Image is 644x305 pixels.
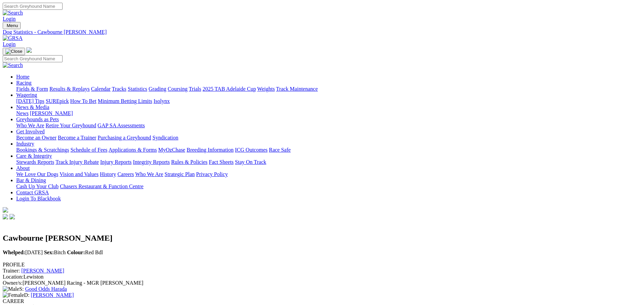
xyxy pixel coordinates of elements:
a: Injury Reports [100,159,132,165]
a: Vision and Values [59,171,98,177]
a: Minimum Betting Limits [98,98,152,104]
div: Lewiston [3,274,641,280]
a: Become an Owner [16,135,56,140]
a: Who We Are [16,123,44,128]
a: Schedule of Fees [70,147,107,153]
a: How To Bet [70,98,97,104]
a: [PERSON_NAME] [31,292,74,298]
a: Track Injury Rebate [55,159,99,165]
a: Breeding Information [187,147,234,153]
a: News [16,110,28,116]
a: Careers [117,171,134,177]
span: Menu [7,23,18,28]
a: Isolynx [153,98,170,104]
a: MyOzChase [158,147,185,153]
div: Care & Integrity [16,159,641,165]
a: ICG Outcomes [235,147,267,153]
img: twitter.svg [9,214,15,219]
a: Fields & Form [16,86,48,92]
button: Toggle navigation [3,48,25,55]
button: Toggle navigation [3,22,21,29]
a: Syndication [152,135,178,140]
a: Rules & Policies [171,159,208,165]
a: Stay On Track [235,159,266,165]
img: logo-grsa-white.png [26,47,32,53]
div: About [16,171,641,177]
a: Greyhounds as Pets [16,116,59,122]
img: Search [3,10,23,16]
a: Integrity Reports [133,159,170,165]
div: Get Involved [16,135,641,141]
a: Contact GRSA [16,190,49,195]
b: Sex: [44,249,54,255]
a: GAP SA Assessments [98,123,145,128]
a: Weights [257,86,275,92]
input: Search [3,3,63,10]
a: Fact Sheets [209,159,234,165]
a: Purchasing a Greyhound [98,135,151,140]
span: [DATE] [3,249,43,255]
img: Close [5,49,22,54]
a: Stewards Reports [16,159,54,165]
a: Wagering [16,92,37,98]
a: Login [3,16,16,22]
a: 2025 TAB Adelaide Cup [202,86,256,92]
div: Industry [16,147,641,153]
div: CAREER [3,298,641,304]
div: News & Media [16,110,641,116]
span: Red Bdl [67,249,103,255]
a: Bookings & Scratchings [16,147,69,153]
div: PROFILE [3,262,641,268]
div: [PERSON_NAME] Racing - MGR [PERSON_NAME] [3,280,641,286]
a: Industry [16,141,34,147]
a: Dog Statistics - Cawbourne [PERSON_NAME] [3,29,641,35]
a: Get Involved [16,129,45,134]
a: Tracks [112,86,126,92]
span: Owner/s: [3,280,23,286]
a: About [16,165,30,171]
a: Statistics [128,86,147,92]
a: Results & Replays [49,86,90,92]
a: Login [3,41,16,47]
a: SUREpick [46,98,69,104]
a: Good Odds Harada [25,286,67,292]
span: D: [3,292,29,298]
span: Bitch [44,249,66,255]
a: News & Media [16,104,49,110]
h2: Cawbourne [PERSON_NAME] [3,234,641,243]
a: We Love Our Dogs [16,171,58,177]
img: GRSA [3,35,23,41]
div: Bar & Dining [16,183,641,190]
img: logo-grsa-white.png [3,207,8,213]
a: [DATE] Tips [16,98,44,104]
div: Greyhounds as Pets [16,123,641,129]
a: Trials [189,86,201,92]
a: Racing [16,80,31,86]
a: Applications & Forms [109,147,157,153]
a: Coursing [168,86,188,92]
span: Location: [3,274,23,280]
a: Privacy Policy [196,171,228,177]
span: Trainer: [3,268,20,274]
a: Care & Integrity [16,153,52,159]
img: Male [3,286,19,292]
div: Racing [16,86,641,92]
a: Home [16,74,29,80]
a: Bar & Dining [16,177,46,183]
a: Grading [149,86,166,92]
b: Whelped: [3,249,25,255]
a: [PERSON_NAME] [21,268,64,274]
a: Login To Blackbook [16,196,61,201]
img: facebook.svg [3,214,8,219]
a: Chasers Restaurant & Function Centre [60,183,143,189]
input: Search [3,55,63,62]
div: Wagering [16,98,641,104]
a: Who We Are [135,171,163,177]
span: S: [3,286,24,292]
img: Female [3,292,24,298]
b: Colour: [67,249,85,255]
a: [PERSON_NAME] [30,110,73,116]
a: Become a Trainer [58,135,96,140]
a: History [100,171,116,177]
